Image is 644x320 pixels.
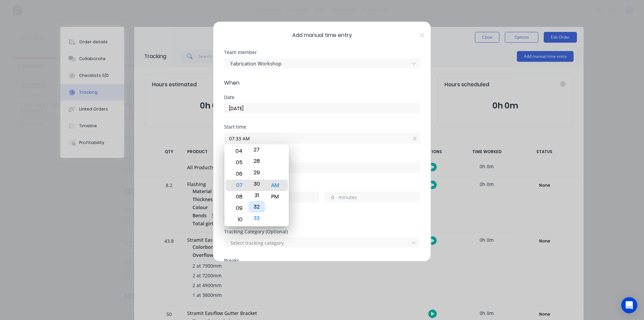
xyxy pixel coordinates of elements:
div: 10 [230,214,247,225]
div: 09 [230,202,247,214]
div: 05 [230,157,247,168]
div: Finish time [224,154,420,159]
div: Date [224,95,420,100]
div: Breaks [224,258,420,263]
div: Team member [224,50,420,55]
div: 08 [230,191,247,202]
div: 28 [249,155,265,167]
div: Hours worked [224,184,420,188]
span: Add manual time entry [224,31,420,39]
div: 33 [249,213,265,224]
div: Minute [248,144,266,226]
div: Start time [224,125,420,129]
div: PM [267,191,283,202]
div: 32 [249,201,265,213]
div: Open Intercom Messenger [621,297,637,313]
div: 30 [249,178,265,190]
div: 29 [249,167,265,178]
div: 06 [230,168,247,180]
div: 27 [249,144,265,155]
span: Details [224,213,420,221]
input: 0 [325,192,337,202]
div: 07 [230,180,247,191]
div: Tracking Category (Optional) [224,229,420,234]
div: 31 [249,190,265,201]
div: 04 [230,145,247,157]
div: 34 [249,224,265,235]
label: minutes [338,194,420,202]
span: When [224,79,420,87]
div: AM [267,180,283,191]
div: Hour [229,144,248,226]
